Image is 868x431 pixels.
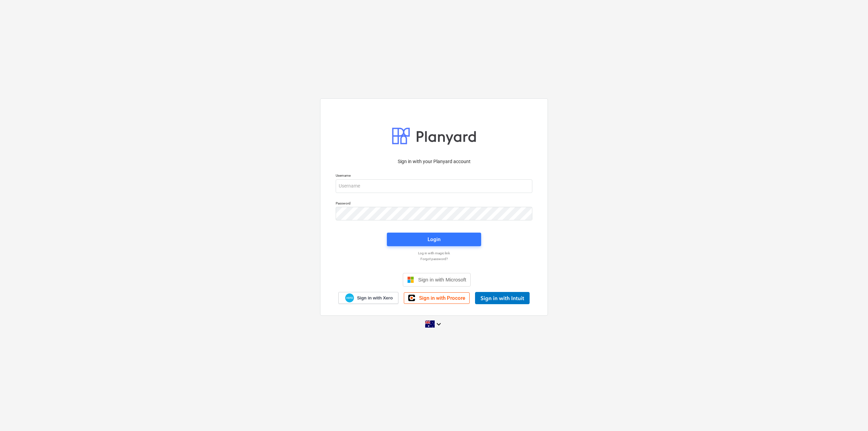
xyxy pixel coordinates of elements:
button: Login [387,233,481,246]
p: Username [336,173,532,179]
a: Forgot password? [332,257,536,261]
p: Sign in with your Planyard account [336,158,532,165]
span: Sign in with Procore [419,295,465,301]
span: Sign in with Xero [357,295,393,301]
span: Sign in with Microsoft [418,277,466,282]
i: keyboard_arrow_down [435,320,443,328]
img: Microsoft logo [407,276,414,283]
div: Login [428,235,440,244]
img: Xero logo [345,293,354,302]
a: Sign in with Procore [404,292,470,304]
input: Username [336,179,532,193]
a: Sign in with Xero [338,292,399,304]
p: Password [336,201,532,207]
a: Log in with magic link [332,251,536,255]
